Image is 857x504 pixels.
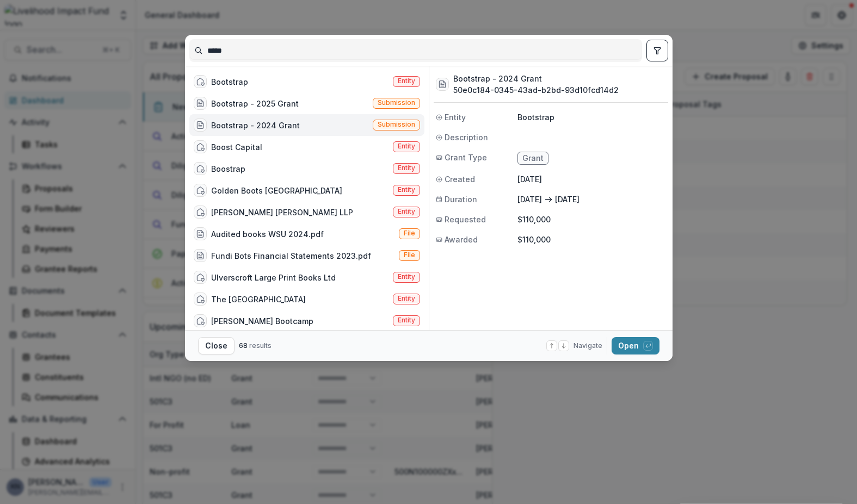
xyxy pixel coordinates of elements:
[211,76,248,88] div: Bootstrap
[398,295,415,302] span: Entity
[211,315,313,327] div: [PERSON_NAME] Bootcamp
[555,194,579,205] p: [DATE]
[211,98,299,109] div: Bootstrap - 2025 Grant
[612,337,659,354] button: Open
[445,152,487,163] span: Grant Type
[378,121,415,128] span: Submission
[445,173,475,185] span: Created
[211,185,342,196] div: Golden Boots [GEOGRAPHIC_DATA]
[398,142,415,150] span: Entity
[445,194,477,205] span: Duration
[445,132,488,143] span: Description
[211,120,300,131] div: Bootstrap - 2024 Grant
[211,272,336,283] div: Ulverscroft Large Print Books Ltd
[198,337,235,354] button: Close
[517,214,666,225] p: $110,000
[646,40,668,61] button: toggle filters
[211,163,245,175] div: Boostrap
[517,234,666,245] p: $110,000
[445,111,466,123] span: Entity
[398,273,415,281] span: Entity
[517,111,666,123] p: Bootstrap
[249,341,272,350] span: results
[211,207,353,218] div: [PERSON_NAME] [PERSON_NAME] LLP
[522,154,544,163] span: Grant
[398,316,415,324] span: Entity
[445,214,486,225] span: Requested
[574,341,602,351] span: Navigate
[239,341,248,350] span: 68
[398,164,415,172] span: Entity
[211,228,324,240] div: Audited books WSU 2024.pdf
[398,208,415,215] span: Entity
[404,251,415,259] span: File
[453,73,619,84] h3: Bootstrap - 2024 Grant
[517,194,542,205] p: [DATE]
[517,173,666,185] p: [DATE]
[398,77,415,85] span: Entity
[398,186,415,194] span: Entity
[211,141,262,153] div: Boost Capital
[211,294,306,305] div: The [GEOGRAPHIC_DATA]
[211,250,371,262] div: Fundi Bots Financial Statements 2023.pdf
[445,234,478,245] span: Awarded
[453,84,619,96] h3: 50e0c184-0345-43ad-b2bd-93d10fcd14d2
[378,99,415,107] span: Submission
[404,229,415,237] span: File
